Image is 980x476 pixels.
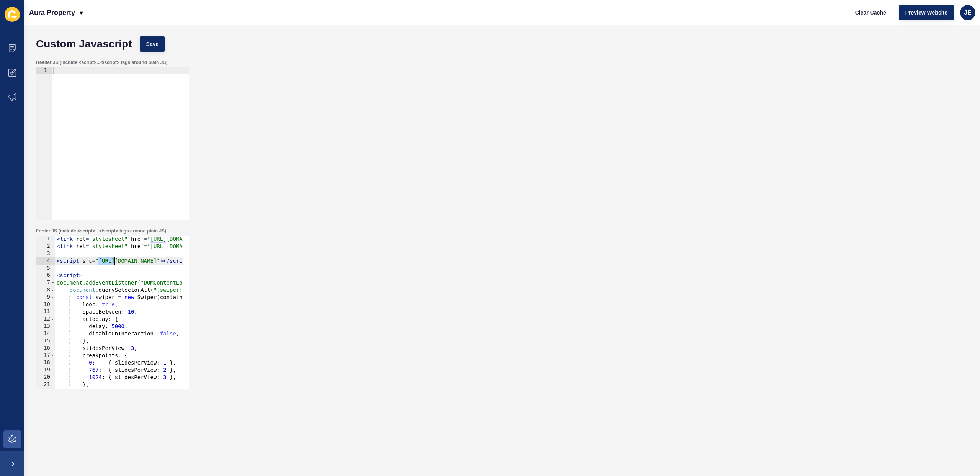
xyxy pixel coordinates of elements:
[36,265,55,272] div: 5
[36,388,55,396] div: 22
[36,374,55,381] div: 20
[36,366,55,374] div: 19
[964,9,972,16] span: JE
[849,5,893,20] button: Clear Cache
[36,316,55,323] div: 12
[36,323,55,330] div: 13
[36,257,55,265] div: 4
[36,286,55,294] div: 8
[36,272,55,279] div: 6
[36,67,52,74] div: 1
[36,40,132,48] h1: Custom Javascript
[36,308,55,316] div: 11
[36,337,55,345] div: 15
[36,345,55,352] div: 16
[36,352,55,359] div: 17
[146,40,159,48] span: Save
[36,228,166,234] label: Footer JS (include <script>...</script> tags around plain JS)
[140,36,165,52] button: Save
[855,9,886,16] span: Clear Cache
[36,301,55,308] div: 10
[36,381,55,388] div: 21
[36,250,55,257] div: 3
[36,59,167,65] label: Header JS (include <script>...</script> tags around plain JS)
[36,359,55,366] div: 18
[899,5,954,20] button: Preview Website
[36,330,55,337] div: 14
[36,236,55,243] div: 1
[36,243,55,250] div: 2
[905,9,947,16] span: Preview Website
[36,279,55,286] div: 7
[29,3,75,22] p: Aura Property
[36,294,55,301] div: 9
